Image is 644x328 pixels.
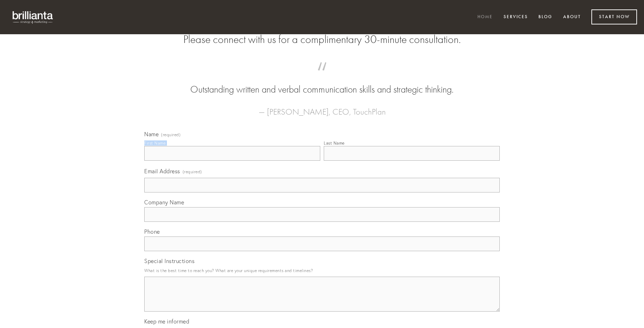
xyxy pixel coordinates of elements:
[473,12,497,23] a: Home
[144,266,500,275] p: What is the best time to reach you? What are your unique requirements and timelines?
[183,167,202,176] span: (required)
[591,9,637,24] a: Start Now
[324,140,345,146] div: Last Name
[559,12,585,23] a: About
[534,12,557,23] a: Blog
[144,257,194,264] span: Special Instructions
[155,96,489,119] figcaption: — [PERSON_NAME], CEO, TouchPlan
[155,69,489,96] blockquote: Outstanding written and verbal communication skills and strategic thinking.
[144,228,160,235] span: Phone
[155,69,489,83] span: “
[144,140,166,146] div: First Name
[161,133,181,137] span: (required)
[144,168,180,175] span: Email Address
[144,199,184,206] span: Company Name
[144,33,500,46] h2: Please connect with us for a complimentary 30-minute consultation.
[7,7,59,27] img: brillianta - research, strategy, marketing
[499,12,532,23] a: Services
[144,318,189,325] span: Keep me informed
[144,131,159,138] span: Name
